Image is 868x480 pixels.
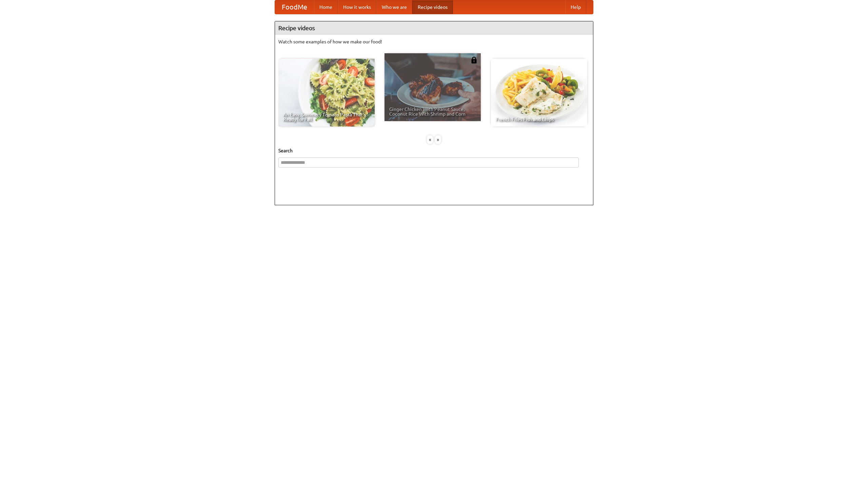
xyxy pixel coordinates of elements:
[496,117,583,122] span: French Fries Fish and Chips
[278,147,590,154] h5: Search
[275,0,314,14] a: FoodMe
[283,112,370,122] span: An Easy, Summery Tomato Pasta That's Ready for Fall
[471,57,477,63] img: 483408.png
[338,0,376,14] a: How it works
[491,59,587,127] a: French Fries Fish and Chips
[376,0,412,14] a: Who we are
[278,59,375,127] a: An Easy, Summery Tomato Pasta That's Ready for Fall
[314,0,338,14] a: Home
[565,0,586,14] a: Help
[275,21,593,35] h4: Recipe videos
[435,135,441,144] div: »
[278,38,590,45] p: Watch some examples of how we make our food!
[412,0,453,14] a: Recipe videos
[427,135,433,144] div: «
